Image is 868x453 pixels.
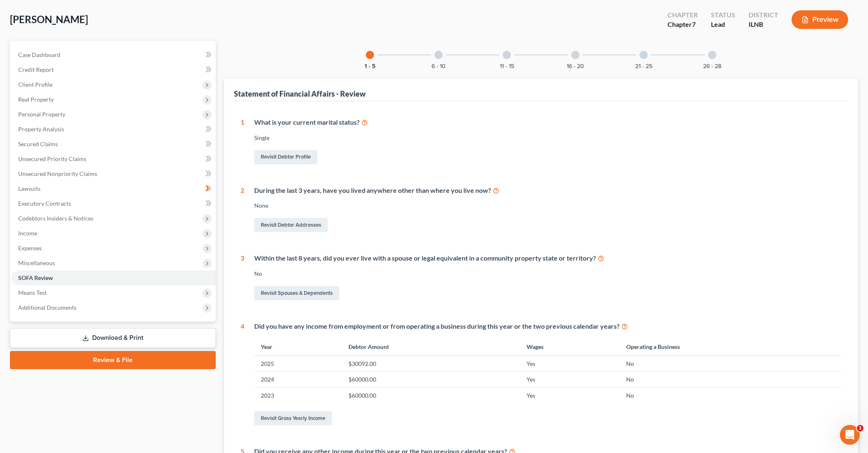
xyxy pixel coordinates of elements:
div: No [254,270,842,278]
a: Case Dashboard [12,47,216,62]
div: Lead [711,20,735,29]
div: 2 [241,186,244,234]
div: Status [711,10,735,20]
a: Credit Report [12,62,216,77]
div: Did you have any income from employment or from operating a business during this year or the two ... [254,322,842,331]
th: Wages [520,338,620,356]
span: Secured Claims [18,140,58,147]
a: Download & Print [10,328,216,348]
span: Miscellaneous [18,259,55,266]
div: Chapter [668,10,698,20]
td: No [620,387,842,403]
div: 4 [241,322,244,427]
span: Income [18,230,37,237]
td: $60000.00 [342,387,520,403]
td: No [620,356,842,372]
td: No [620,372,842,387]
span: Case Dashboard [18,51,60,58]
td: 2024 [254,372,342,387]
div: During the last 3 years, have you lived anywhere other than where you live now? [254,186,842,195]
button: 11 - 15 [500,64,514,69]
div: What is your current marital status? [254,118,842,127]
div: District [749,10,778,20]
a: Revisit Debtor Addresses [254,218,328,232]
td: 2023 [254,387,342,403]
span: Personal Property [18,111,65,118]
td: Yes [520,387,620,403]
td: 2025 [254,356,342,372]
span: Lawsuits [18,185,41,192]
span: Client Profile [18,81,52,88]
div: ILNB [749,20,778,29]
span: SOFA Review [18,274,53,281]
button: 6 - 10 [432,64,446,69]
button: 26 - 28 [703,64,721,69]
th: Debtor Amount [342,338,520,356]
span: Unsecured Nonpriority Claims [18,170,97,177]
a: Revisit Gross Yearly Income [254,411,332,425]
div: 3 [241,254,244,302]
div: Within the last 8 years, did you ever live with a spouse or legal equivalent in a community prope... [254,254,842,263]
a: Review & File [10,351,216,369]
button: 1 - 5 [365,64,376,69]
span: 1 [857,425,863,432]
button: 16 - 20 [567,64,584,69]
span: Unsecured Priority Claims [18,155,86,162]
td: $30092.00 [342,356,520,372]
span: Property Analysis [18,126,64,133]
span: Additional Documents [18,304,76,311]
span: Credit Report [18,66,54,73]
span: Executory Contracts [18,200,71,207]
button: Preview [792,10,848,29]
span: Real Property [18,96,54,103]
a: Unsecured Nonpriority Claims [12,166,216,181]
span: Means Test [18,289,47,296]
div: 1 [241,118,244,166]
div: None [254,202,842,210]
th: Year [254,338,342,356]
span: 7 [692,20,696,28]
div: Statement of Financial Affairs - Review [234,89,366,99]
div: Single [254,134,842,142]
span: Codebtors Insiders & Notices [18,215,93,222]
a: Executory Contracts [12,196,216,211]
a: Secured Claims [12,137,216,152]
span: [PERSON_NAME] [10,13,88,25]
td: Yes [520,356,620,372]
a: Unsecured Priority Claims [12,152,216,166]
a: Lawsuits [12,181,216,196]
span: Expenses [18,244,42,251]
div: Chapter [668,20,698,29]
button: 21 - 25 [635,64,652,69]
a: Property Analysis [12,122,216,137]
td: Yes [520,372,620,387]
td: $60000.00 [342,372,520,387]
th: Operating a Business [620,338,842,356]
a: SOFA Review [12,270,216,285]
iframe: Intercom live chat [840,425,860,445]
a: Revisit Spouses & Dependents [254,286,339,300]
a: Revisit Debtor Profile [254,150,317,164]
